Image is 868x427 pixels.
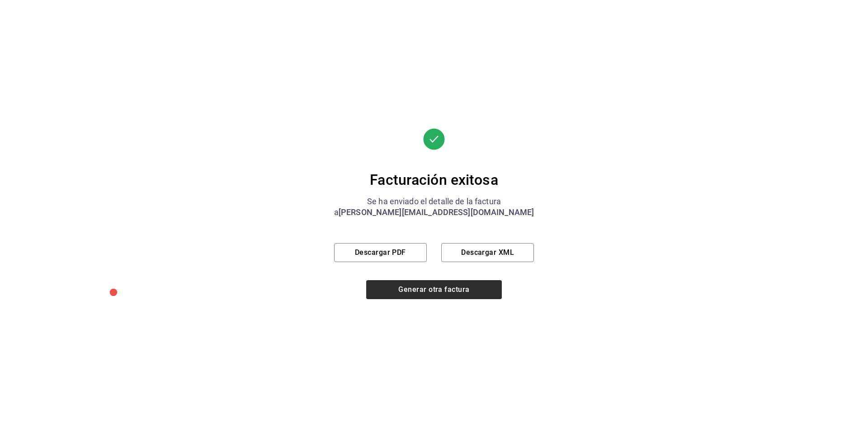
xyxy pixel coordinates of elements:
button: Generar otra factura [366,280,502,299]
div: Se ha enviado el detalle de la factura [334,196,534,207]
button: Descargar XML [441,243,534,262]
button: Descargar PDF [334,243,427,262]
div: Facturación exitosa [334,171,534,189]
span: [PERSON_NAME][EMAIL_ADDRESS][DOMAIN_NAME] [339,207,534,217]
div: a [334,207,534,218]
